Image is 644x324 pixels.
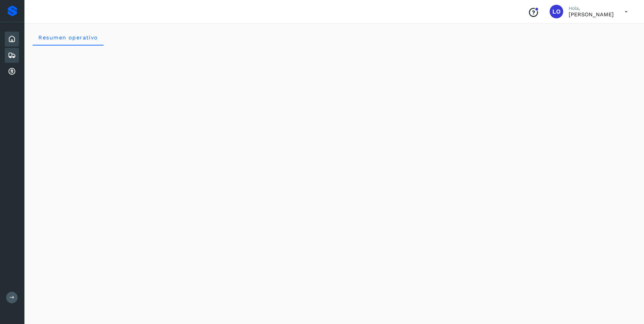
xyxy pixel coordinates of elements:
[5,32,19,47] div: Inicio
[5,64,19,79] div: Cuentas por cobrar
[569,11,614,18] p: LEONILA ORTEGA PIÑA
[569,5,614,11] p: Hola,
[38,34,98,41] span: Resumen operativo
[5,48,19,63] div: Embarques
